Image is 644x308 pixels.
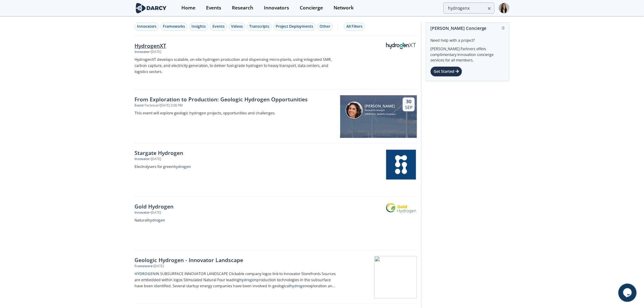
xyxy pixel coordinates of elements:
[247,23,272,31] button: Transcripts
[135,90,417,143] a: From Exploration to Production: Geologic Hydrogen Opportunities Event •Technical•[DATE] 3:00 PM T...
[181,5,195,10] div: Home
[405,99,412,105] div: 30
[152,264,164,269] div: • [DATE]
[386,150,416,180] img: Stargate Hydrogen
[135,202,336,210] div: Gold Hydrogen
[163,24,185,29] div: Frameworks
[150,210,161,215] div: • [DATE]
[137,24,156,29] div: Innovators
[135,149,336,157] div: Stargate Hydrogen
[135,197,417,250] a: Gold Hydrogen Innovator •[DATE] Naturalhydrogen Gold Hydrogen
[430,66,462,77] div: Get Started
[618,284,638,302] iframe: chat widget
[135,264,152,269] div: Framework
[192,24,206,29] div: Insights
[502,26,505,30] img: information.svg
[150,157,161,162] div: • [DATE]
[365,112,396,116] div: [PERSON_NAME] Partners
[135,95,336,103] div: From Exploration to Production: Geologic Hydrogen Opportunities
[443,2,495,14] input: Advanced Search
[320,24,331,29] div: Other
[135,143,417,197] a: Stargate Hydrogen Innovator •[DATE] Electrolysers for greenhydrogen Stargate Hydrogen
[249,24,269,29] div: Transcripts
[430,23,505,33] div: [PERSON_NAME] Concierge
[135,57,336,75] p: HydrogenXT develops scalable, on-site hydrogen production and dispensing micro-plants, using inte...
[135,271,156,276] strong: HYDROGEN
[365,104,396,108] div: [PERSON_NAME]
[135,217,336,223] p: Natural
[135,3,168,13] img: logo-wide.svg
[135,164,336,170] p: Electrolysers for green
[231,24,243,29] div: Videos
[189,23,208,31] button: Insights
[229,23,245,31] button: Videos
[239,277,257,282] strong: hydrogen
[135,50,150,54] div: Innovator
[346,24,362,29] div: All Filters
[430,43,505,63] div: [PERSON_NAME] Partners offers complimentary innovation concierge services for all members.
[365,108,396,112] div: Research Analyst
[344,23,365,31] button: All Filters
[135,110,336,116] p: This event will explore geologic hydrogen projects, opportunities and challenges.
[135,23,159,31] button: Innovators
[135,271,336,289] p: IN SUBSURFACE INNOVATOR LANDSCAPE Clickable company logos link to Innovator Storefronts Sources a...
[300,5,323,10] div: Concierge
[386,43,416,49] img: HydrogenXT
[274,23,316,31] button: Project Deployments
[135,210,150,215] div: Innovator
[135,157,150,162] div: Innovator
[135,42,336,50] div: HydrogenXT
[150,50,161,54] div: • [DATE]
[499,3,509,13] img: Profile
[386,203,416,213] img: Gold Hydrogen
[210,23,227,31] button: Events
[317,23,333,31] button: Other
[212,24,225,29] div: Events
[430,33,505,43] div: Need help with a project?
[264,5,289,10] div: Innovators
[135,256,336,264] div: Geologic Hydrogen - Innovator Landscape
[206,5,221,10] div: Events
[135,250,417,304] a: Geologic Hydrogen - Innovator Landscape Framework •[DATE] HYDROGENIN SUBSURFACE INNOVATOR LANDSCA...
[143,103,183,108] div: • Technical • [DATE] 3:00 PM
[290,283,307,289] strong: hydrogen
[276,24,313,29] div: Project Deployments
[173,164,191,169] strong: hydrogen
[405,105,412,110] div: Sep
[160,23,187,31] button: Frameworks
[346,102,363,119] img: Julieta Vidal
[135,36,417,90] a: HydrogenXT Innovator •[DATE] HydrogenXT develops scalable, on-site hydrogen production and dispen...
[334,5,354,10] div: Network
[148,218,165,223] strong: hydrogen
[135,103,143,108] div: Event
[232,5,253,10] div: Research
